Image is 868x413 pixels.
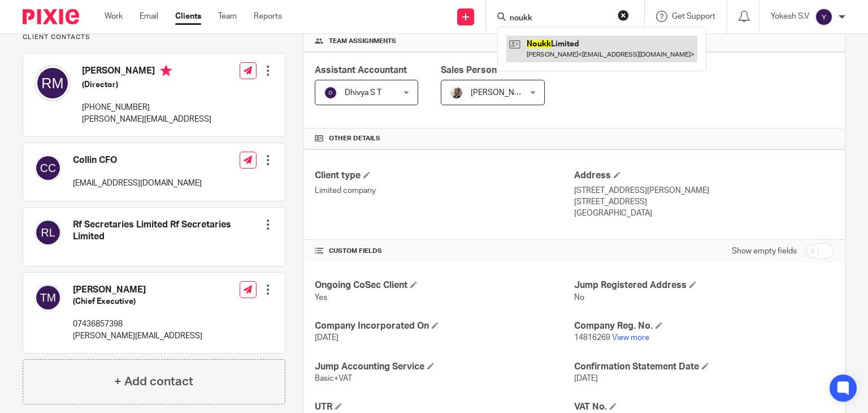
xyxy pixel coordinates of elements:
[73,219,262,243] h4: Rf Secretaries Limited Rf Secretaries Limited
[73,296,202,307] h5: (Chief Executive)
[82,102,211,113] p: [PHONE_NUMBER]
[315,334,338,342] span: [DATE]
[509,14,610,24] input: Search
[23,33,285,42] p: Client contacts
[34,154,62,182] img: svg%3E
[160,65,172,76] i: Primary
[450,86,463,100] img: Matt%20Circle.png
[315,320,574,332] h4: Company Incorporated On
[329,134,380,143] span: Other details
[73,319,202,330] p: 07436857398
[34,284,62,311] img: svg%3E
[815,8,833,26] img: svg%3E
[254,11,282,22] a: Reports
[672,12,715,20] span: Get Support
[441,66,497,75] span: Sales Person
[82,65,211,79] h4: [PERSON_NAME]
[218,11,237,22] a: Team
[315,66,407,75] span: Assistant Accountant
[574,294,584,302] span: No
[315,401,574,413] h4: UTR
[315,247,574,256] h4: CUSTOM FIELDS
[315,361,574,373] h4: Jump Accounting Service
[771,11,809,22] p: Yokesh S.V
[82,79,211,91] h5: (Director)
[315,185,574,196] p: Limited company
[574,375,598,382] span: [DATE]
[23,9,79,24] img: Pixie
[574,208,834,219] p: [GEOGRAPHIC_DATA]
[574,361,834,373] h4: Confirmation Statement Date
[73,330,202,342] p: [PERSON_NAME][EMAIL_ADDRESS]
[324,86,337,100] img: svg%3E
[574,334,610,342] span: 14816269
[574,320,834,332] h4: Company Reg. No.
[329,37,396,46] span: Team assignments
[315,375,352,382] span: Basic+VAT
[114,373,193,390] h4: + Add contact
[73,178,202,189] p: [EMAIL_ADDRESS][DOMAIN_NAME]
[574,279,834,291] h4: Jump Registered Address
[471,89,533,97] span: [PERSON_NAME]
[34,65,71,101] img: svg%3E
[732,246,797,257] label: Show empty fields
[73,154,202,166] h4: Collin CFO
[34,219,62,246] img: svg%3E
[82,114,211,125] p: [PERSON_NAME][EMAIL_ADDRESS]
[612,334,649,342] a: View more
[105,11,123,22] a: Work
[73,284,202,296] h4: [PERSON_NAME]
[315,170,574,182] h4: Client type
[140,11,158,22] a: Email
[574,196,834,208] p: [STREET_ADDRESS]
[345,89,381,97] span: Dhivya S T
[574,170,834,182] h4: Address
[315,294,327,302] span: Yes
[175,11,201,22] a: Clients
[574,185,834,196] p: [STREET_ADDRESS][PERSON_NAME]
[574,401,834,413] h4: VAT No.
[315,279,574,291] h4: Ongoing CoSec Client
[618,10,629,21] button: Clear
